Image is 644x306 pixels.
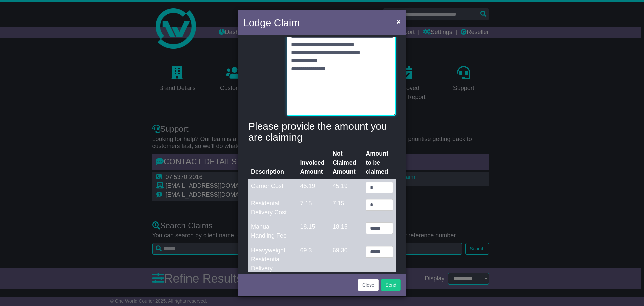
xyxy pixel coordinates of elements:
[330,243,363,285] td: 69.30
[248,220,297,243] td: Manual Handling Fee
[358,279,379,291] button: Close
[330,220,363,243] td: 18.15
[363,146,396,179] th: Amount to be claimed
[248,121,396,143] h4: Please provide the amount you are claiming
[297,146,330,179] th: Invoiced Amount
[397,17,401,25] span: ×
[245,30,283,114] label: Description
[297,220,330,243] td: 18.15
[248,196,297,220] td: Residental Delivery Cost
[248,179,297,196] td: Carrier Cost
[330,196,363,220] td: 7.15
[297,243,330,285] td: 69.3
[248,146,297,179] th: Description
[243,15,300,30] h4: Lodge Claim
[330,179,363,196] td: 45.19
[297,179,330,196] td: 45.19
[297,196,330,220] td: 7.15
[393,14,404,28] button: Close
[381,279,401,291] button: Send
[248,243,297,285] td: Heavyweight Residential Delivery (RSP30)
[330,146,363,179] th: Not Claimed Amount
